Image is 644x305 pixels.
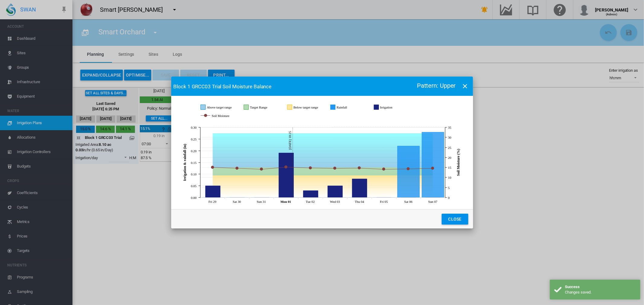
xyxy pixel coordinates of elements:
[380,200,388,204] tspan: Fri 05
[428,200,438,204] tspan: Sun 07
[257,200,266,204] tspan: Sun 31
[280,200,291,204] tspan: Mon 01
[174,83,272,90] span: Block 1 GRCC03 Trial Soil Moisture Balance
[417,82,456,89] span: Pattern: Upper
[459,80,471,92] button: icon-close
[565,290,636,295] div: Changes saved.
[448,196,450,200] tspan: 0
[358,167,360,169] circle: Soil Moisture Sep 04, 2025 14.6513
[191,137,197,141] tspan: 0.25
[309,167,312,169] circle: Soil Moisture Sep 02, 2025 14.7333
[374,105,411,110] g: Irrigation
[442,214,468,225] button: Close
[236,167,238,169] circle: Soil Moisture Aug 30, 2025 14.5897
[206,186,220,198] g: Irrigation Aug 29, 2025 0.05
[233,200,241,204] tspan: Sat 30
[191,196,197,200] tspan: 0.00
[398,146,420,198] g: Rainfall Sep 06, 2025 0.22
[330,105,367,110] g: Rainfall
[448,146,451,149] tspan: 25
[448,156,451,159] tspan: 20
[383,168,385,170] circle: Soil Moisture Sep 05, 2025 14.081752224653535
[191,126,197,129] tspan: 0.30
[448,126,451,129] tspan: 35
[352,179,367,198] g: Irrigation Sep 04, 2025 0.08
[191,161,197,165] tspan: 0.15
[330,200,340,204] tspan: Wed 03
[404,200,413,204] tspan: Sat 06
[422,132,444,198] g: Rainfall Sep 07, 2025 0.28
[285,166,287,168] circle: Soil Moisture Sep 01, 2025 15.1446
[200,113,242,118] g: Soil Moisture
[191,149,197,153] tspan: 0.20
[191,172,197,176] tspan: 0.10
[328,186,343,198] g: Irrigation Sep 03, 2025 0.05
[456,149,460,176] tspan: Soil Moisture (%)
[407,168,409,170] circle: Soil Moisture Sep 06, 2025 14.257696790663749
[279,153,294,198] g: Irrigation Sep 01, 2025 0.19
[200,105,237,110] g: Above target range
[244,105,280,110] g: Target Range
[448,136,451,139] tspan: 30
[303,191,318,198] g: Irrigation Sep 02, 2025 0.03
[288,131,292,150] tspan: [DATE] 18:25
[431,167,434,169] circle: Soil Moisture Sep 07, 2025 14.542525382932165
[448,166,451,169] tspan: 15
[211,166,214,168] circle: Soil Moisture Aug 29, 2025 15.0365
[209,200,217,204] tspan: Fri 29
[306,200,315,204] tspan: Tue 02
[183,144,187,181] tspan: Irrigation & rainfall (in)
[355,200,364,204] tspan: Thu 04
[462,83,469,90] md-icon: icon-close
[287,105,324,110] g: Below target range
[448,176,451,179] tspan: 10
[565,284,636,290] div: Success
[448,186,450,190] tspan: 5
[171,77,473,228] md-dialog: JavaScript chart ...
[191,184,197,188] tspan: 0.05
[260,168,263,170] circle: Soil Moisture Aug 31, 2025 14.0779
[334,167,336,169] circle: Soil Moisture Sep 03, 2025 14.537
